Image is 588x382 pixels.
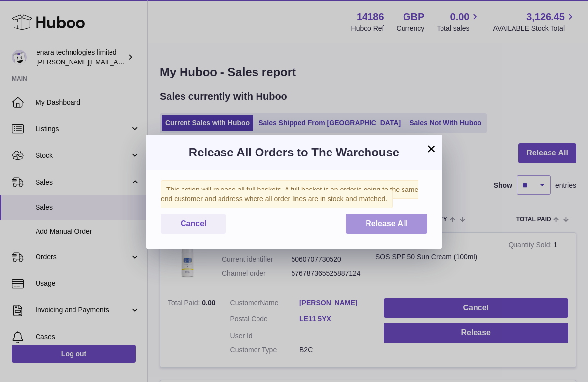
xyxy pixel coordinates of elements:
button: Cancel [161,214,226,234]
h3: Release All Orders to The Warehouse [161,145,427,160]
button: × [425,143,437,154]
button: Release All [346,214,427,234]
span: This action will release all full baskets. A full basket is an order/s going to the same end cust... [161,180,418,208]
span: Cancel [181,219,206,228]
span: Release All [366,219,407,228]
